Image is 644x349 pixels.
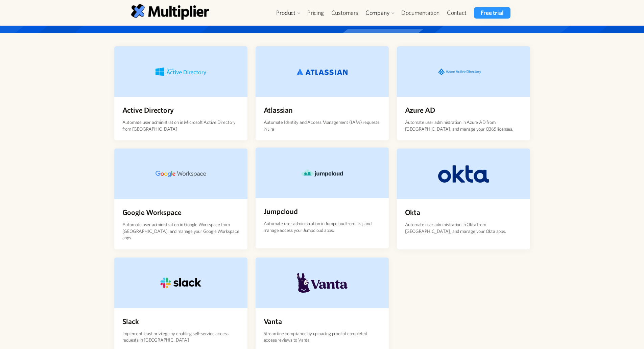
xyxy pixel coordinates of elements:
[264,105,293,115] h4: Atlassian
[405,207,420,218] h4: Okta
[273,7,304,19] div: Product
[114,149,247,249] a: Google WorkspaceGoogle WorkspaceAutomate user administration in Google Workspace from [GEOGRAPHIC...
[297,69,348,75] img: Atlassian
[264,219,381,234] p: Automate user administration in Jumpcloud from Jira, and manage access your Jumpcloud apps.
[264,206,298,217] h4: Jumpcloud
[122,207,182,218] h4: Google Workspace
[122,220,239,241] p: Automate user administration in Google Workspace from [GEOGRAPHIC_DATA], and manage your Google W...
[443,7,470,19] a: Contact
[297,273,348,293] img: Vanta
[156,273,206,293] img: Slack
[405,105,435,115] h4: Azure AD
[122,118,239,132] p: Automate user administration in Microsoft Active Directory from [GEOGRAPHIC_DATA]
[264,329,381,344] p: Streamline compliance by uploading proof of completed access reviews to Vanta
[304,7,328,19] a: Pricing
[397,149,530,249] a: OktaOktaAutomate user administration in Okta from [GEOGRAPHIC_DATA], and manage your Okta apps.
[256,147,389,248] a: JumpcloudJumpcloudAutomate user administration in Jumpcloud from Jira, and manage access your Jum...
[362,7,398,19] div: Company
[438,64,489,79] img: Azure AD
[438,165,489,183] img: Okta
[297,166,348,180] img: Jumpcloud
[122,316,139,327] h4: Slack
[122,105,174,115] h4: Active Directory
[397,46,530,140] a: Azure ADAzure ADAutomate user administration in Azure AD from [GEOGRAPHIC_DATA], and manage your ...
[122,329,239,344] p: Implement least privilege by enabling self-service access requests in [GEOGRAPHIC_DATA]
[405,220,522,235] p: Automate user administration in Okta from [GEOGRAPHIC_DATA], and manage your Okta apps.
[276,9,295,17] div: Product
[114,46,247,140] a: Active DirectoryActive DirectoryAutomate user administration in Microsoft Active Directory from [...
[156,171,206,177] img: Google Workspace
[264,118,381,132] p: Automate Identity and Access Management (IAM) requests in Jira
[405,118,522,132] p: Automate user administration in Azure AD from [GEOGRAPHIC_DATA], and manage your O365 licenses.
[156,68,206,76] img: Active Directory
[365,9,390,17] div: Company
[256,46,389,140] a: AtlassianAtlassianAutomate Identity and Access Management (IAM) requests in Jira
[398,7,443,19] a: Documentation
[264,316,282,327] h4: Vanta
[328,7,362,19] a: Customers
[474,7,510,19] a: Free trial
